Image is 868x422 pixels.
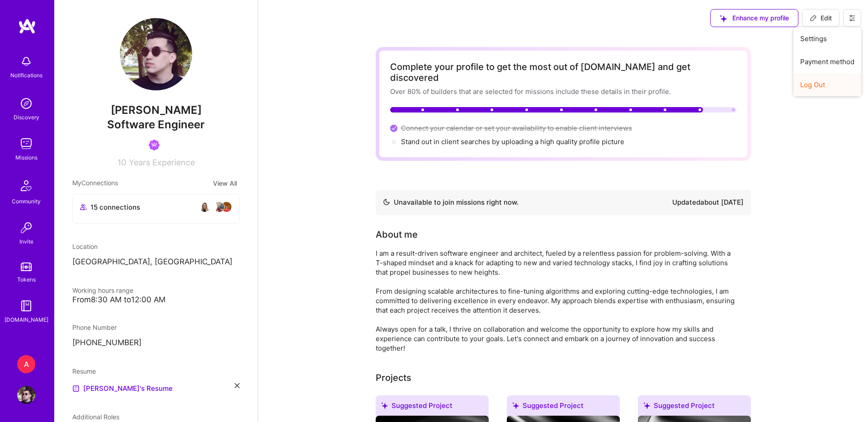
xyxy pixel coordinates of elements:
[17,52,35,70] img: bell
[120,18,192,90] img: User Avatar
[72,242,240,251] div: Location
[376,395,489,419] div: Suggested Project
[12,197,41,206] div: Community
[72,413,119,421] span: Additional Roles
[5,315,48,324] div: [DOMAIN_NAME]
[72,324,117,331] span: Phone Number
[90,202,140,212] span: 15 connections
[72,383,173,394] a: [PERSON_NAME]'s Resume
[381,402,388,409] i: icon SuggestedTeams
[638,395,751,419] div: Suggested Project
[720,14,789,23] span: Enhance my profile
[390,61,736,83] div: Complete your profile to get the most out of [DOMAIN_NAME] and get discovered
[672,197,744,208] div: Updated about [DATE]
[21,263,32,271] img: tokens
[390,87,736,96] div: Over 80% of builders that are selected for missions include these details in their profile.
[383,198,390,206] img: Availability
[210,178,240,188] button: View All
[512,402,519,409] i: icon SuggestedTeams
[207,202,217,212] img: avatar
[129,158,195,167] span: Years Experience
[72,367,96,375] span: Resume
[802,9,840,27] button: Edit
[107,118,205,131] span: Software Engineer
[14,113,39,122] div: Discovery
[376,228,418,241] div: About me
[18,18,36,34] img: logo
[383,197,519,208] div: Unavailable to join missions right now.
[72,295,240,305] div: From 8:30 AM to 12:00 AM
[221,202,232,212] img: avatar
[401,137,624,146] div: Stand out in client searches by uploading a high quality profile picture
[793,73,861,96] button: Log Out
[15,153,38,162] div: Missions
[710,9,798,27] button: Enhance my profile
[17,355,35,373] div: A
[235,383,240,388] i: icon Close
[17,386,35,404] img: User Avatar
[720,15,727,22] i: icon SuggestedTeams
[17,297,35,315] img: guide book
[72,385,80,392] img: Resume
[17,135,35,153] img: teamwork
[793,50,861,73] button: Payment method
[15,175,37,197] img: Community
[72,338,240,348] p: [PHONE_NUMBER]
[19,237,33,246] div: Invite
[15,355,38,373] a: A
[376,249,737,353] div: I am a result-driven software engineer and architect, fueled by a relentless passion for problem-...
[118,158,126,167] span: 10
[72,178,118,188] span: My Connections
[199,202,210,212] img: avatar
[149,140,160,150] img: Been on Mission
[80,204,87,211] i: icon Collaborator
[17,94,35,113] img: discovery
[643,402,650,409] i: icon SuggestedTeams
[72,257,240,267] p: [GEOGRAPHIC_DATA], [GEOGRAPHIC_DATA]
[15,386,38,404] a: User Avatar
[214,202,225,212] img: avatar
[72,194,240,224] button: 15 connectionsavataravataravataravatar
[72,103,240,117] span: [PERSON_NAME]
[17,275,36,284] div: Tokens
[376,371,411,384] div: Projects
[810,14,832,23] span: Edit
[793,27,861,50] button: Settings
[10,70,42,80] div: Notifications
[17,219,35,237] img: Invite
[507,395,620,419] div: Suggested Project
[72,286,133,294] span: Working hours range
